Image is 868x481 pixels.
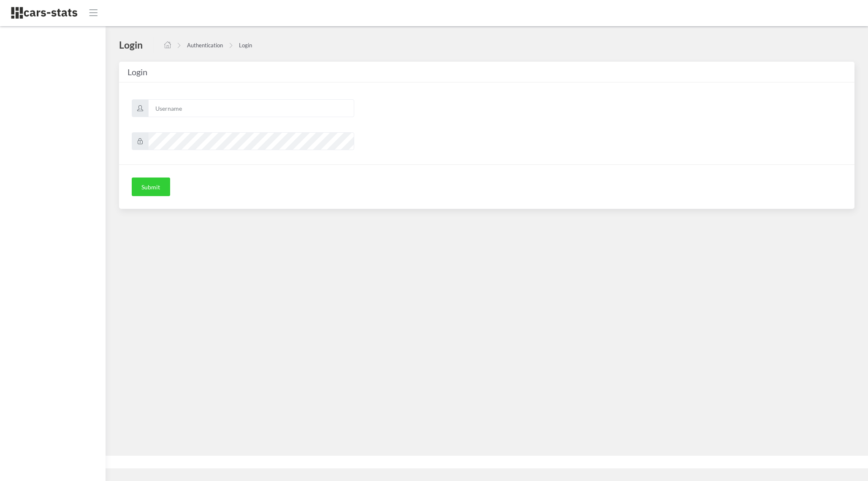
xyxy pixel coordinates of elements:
[119,38,143,51] h4: Login
[187,42,223,49] a: Authentication
[132,178,170,196] button: Submit
[148,99,354,117] input: Username
[239,42,252,49] a: Login
[127,67,147,77] span: Login
[11,6,78,19] img: navbar brand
